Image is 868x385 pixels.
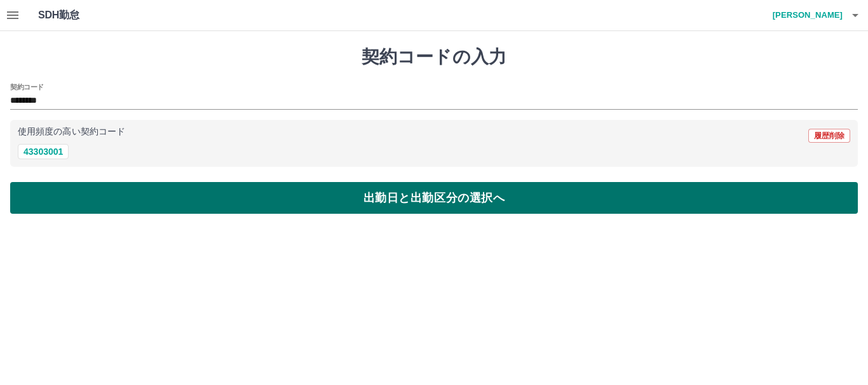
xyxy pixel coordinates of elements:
h2: 契約コード [10,82,44,92]
button: 43303001 [18,144,69,159]
button: 出勤日と出勤区分の選択へ [10,182,858,214]
h1: 契約コードの入力 [10,46,858,68]
button: 履歴削除 [808,129,850,143]
p: 使用頻度の高い契約コード [18,127,125,136]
